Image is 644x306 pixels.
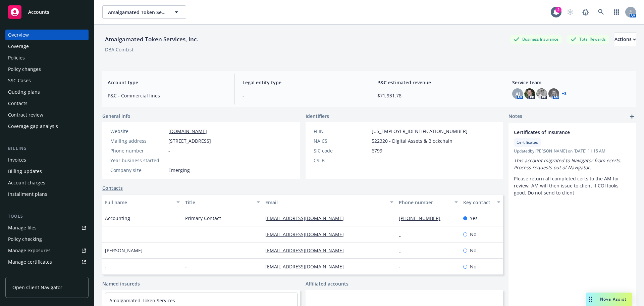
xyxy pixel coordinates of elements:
span: Accounting - [105,215,133,222]
span: Emerging [168,167,190,174]
a: Named insureds [102,280,140,287]
span: AJ [516,90,520,97]
span: Legal entity type [243,79,361,86]
div: SSC Cases [8,75,31,86]
a: [DOMAIN_NAME] [168,128,207,134]
a: - [399,231,406,237]
a: Contract review [5,110,89,120]
div: Email [265,199,386,206]
div: Phone number [110,147,166,154]
a: Policy checking [5,234,89,245]
a: Contacts [5,98,89,109]
img: photo [548,88,559,99]
span: $71,931.78 [377,92,496,99]
span: Certificates of Insurance [514,129,613,136]
a: Manage exposures [5,245,89,256]
div: Coverage gap analysis [8,121,58,132]
span: Open Client Navigator [12,284,62,291]
span: [US_EMPLOYER_IDENTIFICATION_NUMBER] [372,128,468,135]
div: Installment plans [8,189,47,200]
span: Nova Assist [600,296,627,302]
a: Invoices [5,155,89,165]
button: Full name [102,194,182,210]
span: - [185,231,187,238]
a: [EMAIL_ADDRESS][DOMAIN_NAME] [265,247,349,254]
div: Total Rewards [567,35,609,43]
a: - [399,247,406,254]
a: Switch app [610,5,623,19]
div: SIC code [314,147,369,154]
a: Manage files [5,222,89,233]
button: Nova Assist [586,293,632,306]
span: No [470,247,476,254]
a: - [399,263,406,270]
div: Manage claims [8,268,42,279]
div: FEIN [314,128,369,135]
div: Key contact [463,199,493,206]
a: Overview [5,30,89,40]
a: Coverage [5,41,89,52]
div: Billing [5,145,89,152]
span: No [470,263,476,270]
div: Certificates of InsuranceCertificatesUpdatedby [PERSON_NAME] on [DATE] 11:15 AMThis account migra... [508,123,636,202]
a: Billing updates [5,166,89,177]
span: - [243,92,361,99]
div: Account charges [8,177,45,188]
span: Identifiers [306,113,329,120]
span: - [372,157,373,164]
div: Manage files [8,222,37,233]
div: CSLB [314,157,369,164]
span: Amalgamated Token Services, Inc. [108,9,166,16]
a: Search [594,5,608,19]
div: Company size [110,167,166,174]
div: Policy changes [8,64,41,75]
a: SSC Cases [5,75,89,86]
span: - [185,263,187,270]
div: Business Insurance [510,35,562,43]
span: 6799 [372,147,382,154]
a: Account charges [5,177,89,188]
div: Actions [614,33,636,46]
div: Policy checking [8,234,42,245]
div: Mailing address [110,137,166,144]
a: Quoting plans [5,87,89,97]
span: - [185,247,187,254]
div: Drag to move [586,293,595,306]
a: add [628,113,636,121]
div: Invoices [8,155,26,165]
a: [EMAIL_ADDRESS][DOMAIN_NAME] [265,231,349,237]
span: General info [102,113,130,120]
a: [PHONE_NUMBER] [399,215,446,221]
a: Policies [5,52,89,63]
span: - [105,231,107,238]
div: Contacts [8,98,28,109]
div: Quoting plans [8,87,40,97]
div: Amalgamated Token Services, Inc. [102,35,201,44]
span: Certificates [517,139,538,145]
button: Amalgamated Token Services, Inc. [102,5,186,19]
span: Primary Contact [185,215,221,222]
span: Notes [508,113,522,121]
div: Overview [8,30,29,40]
div: Contract review [8,110,43,120]
a: Installment plans [5,189,89,200]
div: Coverage [8,41,29,52]
span: Accounts [28,9,49,15]
span: P&C - Commercial lines [108,92,226,99]
div: Tools [5,213,89,220]
div: Billing updates [8,166,42,177]
a: +3 [562,92,567,96]
a: Manage claims [5,268,89,279]
a: Amalgamated Token Services [109,297,175,304]
div: Website [110,128,166,135]
span: Yes [470,215,478,222]
button: Actions [614,33,636,46]
span: [STREET_ADDRESS] [168,137,211,144]
div: 2 [555,7,561,13]
a: [EMAIL_ADDRESS][DOMAIN_NAME] [265,215,349,221]
span: Service team [512,79,631,86]
a: Report a Bug [579,5,592,19]
img: photo [536,88,547,99]
a: Coverage gap analysis [5,121,89,132]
